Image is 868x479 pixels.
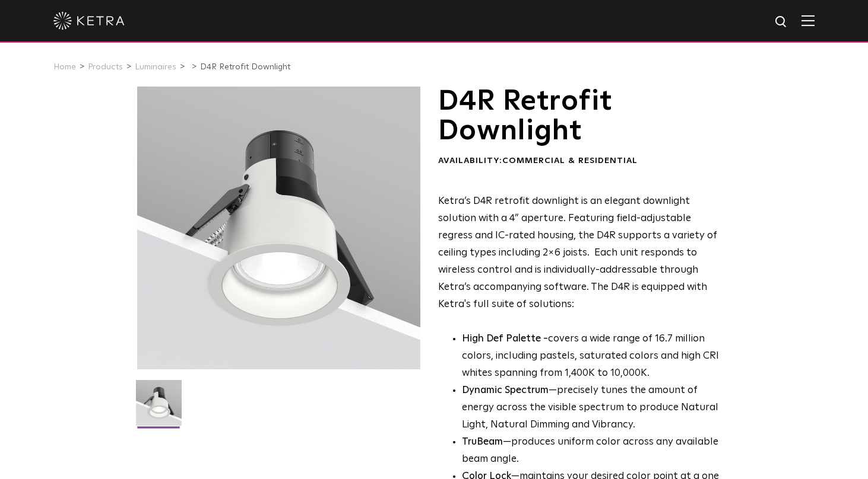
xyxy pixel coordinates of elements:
img: D4R Retrofit Downlight [136,380,182,435]
a: Luminaires [135,63,176,71]
div: Availability: [438,155,727,167]
h1: D4R Retrofit Downlight [438,87,727,146]
strong: High Def Palette - [462,334,548,344]
p: covers a wide range of 16.7 million colors, including pastels, saturated colors and high CRI whit... [462,331,727,382]
span: Commercial & Residential [502,157,638,165]
a: Home [53,63,76,71]
img: search icon [774,15,789,30]
strong: TruBeam [462,437,503,447]
img: Hamburger%20Nav.svg [802,15,815,26]
strong: Dynamic Spectrum [462,385,549,395]
a: Products [88,63,123,71]
a: D4R Retrofit Downlight [200,63,290,71]
p: Ketra’s D4R retrofit downlight is an elegant downlight solution with a 4” aperture. Featuring fie... [438,193,727,313]
li: —produces uniform color across any available beam angle. [462,434,727,468]
li: —precisely tunes the amount of energy across the visible spectrum to produce Natural Light, Natur... [462,382,727,434]
img: ketra-logo-2019-white [53,12,125,30]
